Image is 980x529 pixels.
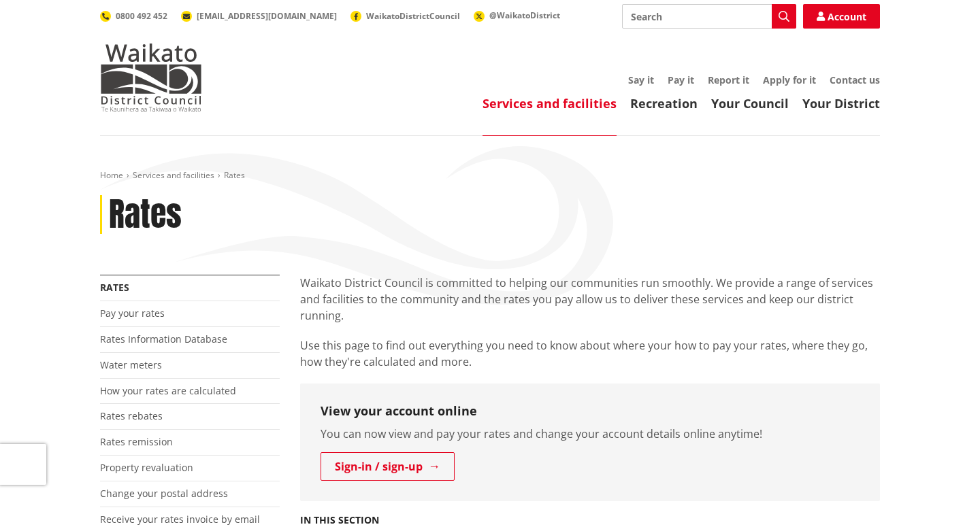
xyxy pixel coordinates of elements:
[100,44,202,112] img: Waikato District Council - Te Kaunihera aa Takiwaa o Waikato
[350,10,460,22] a: WaikatoDistrictCouncil
[100,435,173,448] a: Rates remission
[300,275,880,324] p: Waikato District Council is committed to helping our communities run smoothly. We provide a range...
[668,73,694,86] a: Pay it
[483,95,617,112] a: Services and facilities
[100,170,880,182] nav: breadcrumb
[300,337,880,370] p: Use this page to find out everything you need to know about where your how to pay your rates, whe...
[181,10,337,22] a: [EMAIL_ADDRESS][DOMAIN_NAME]
[224,169,245,181] span: Rates
[366,10,460,22] span: WaikatoDistrictCouncil
[100,281,129,294] a: Rates
[100,409,163,422] a: Rates rebates
[109,195,182,235] h1: Rates
[474,10,560,21] a: @WaikatoDistrict
[100,513,260,526] a: Receive your rates invoice by email
[803,4,880,29] a: Account
[100,461,193,474] a: Property revaluation
[622,4,796,29] input: Search input
[711,95,789,112] a: Your Council
[100,307,165,320] a: Pay your rates
[133,169,214,181] a: Services and facilities
[100,332,227,345] a: Rates Information Database
[321,404,860,419] h3: View your account online
[802,95,880,112] a: Your District
[630,95,698,112] a: Recreation
[763,73,816,86] a: Apply for it
[300,515,379,526] h5: In this section
[100,358,162,371] a: Water meters
[321,426,860,442] p: You can now view and pay your rates and change your account details online anytime!
[830,73,880,86] a: Contact us
[628,73,654,86] a: Say it
[197,10,337,22] span: [EMAIL_ADDRESS][DOMAIN_NAME]
[321,452,455,481] a: Sign-in / sign-up
[100,10,167,22] a: 0800 492 452
[116,10,167,22] span: 0800 492 452
[100,487,228,500] a: Change your postal address
[489,10,560,21] span: @WaikatoDistrict
[100,169,123,181] a: Home
[100,384,236,397] a: How your rates are calculated
[708,73,749,86] a: Report it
